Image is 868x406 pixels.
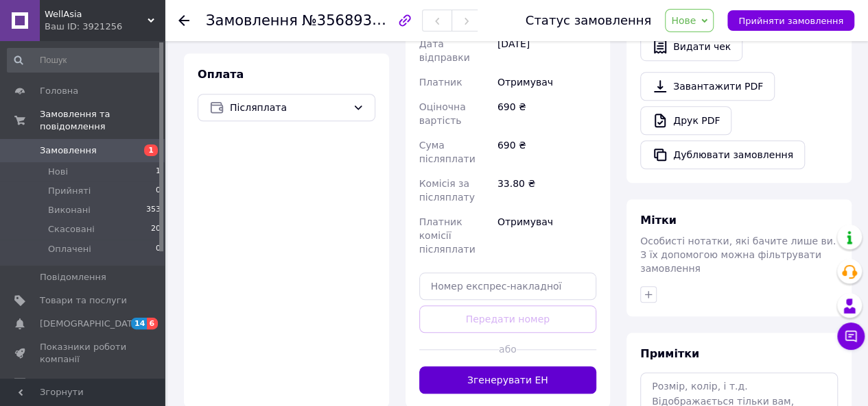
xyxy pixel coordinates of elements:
span: 353 [146,204,161,216]
span: [DEMOGRAPHIC_DATA] [40,318,141,330]
span: Нове [671,15,696,26]
span: Сума післяплати [419,140,476,164]
span: 0 [156,243,161,255]
span: Платник [419,77,462,88]
span: Оціночна вартість [419,101,466,126]
button: Прийняти замовлення [727,10,854,31]
span: Виконані [48,204,91,216]
span: 1 [144,144,158,156]
button: Дублювати замовлення [640,140,805,169]
span: або [499,342,517,356]
span: Комісія за післяплату [419,178,475,203]
input: Номер експрес-накладної [419,272,597,300]
span: Товари та послуги [40,294,127,307]
span: 6 [147,318,158,329]
span: Примітки [640,347,699,360]
span: Замовлення та повідомлення [40,108,165,133]
span: Прийняти замовлення [738,16,843,26]
span: Відгуки [40,377,75,390]
span: Скасовані [48,223,95,236]
span: WellAsia [45,8,148,21]
div: 690 ₴ [495,94,599,133]
span: 14 [131,318,147,329]
button: Чат з покупцем [837,322,865,350]
span: Замовлення [206,12,298,29]
span: Платник комісії післяплати [419,216,476,255]
div: 690 ₴ [495,133,599,171]
span: Нові [48,166,68,178]
a: Друк PDF [640,106,731,135]
input: Пошук [7,48,162,73]
a: Завантажити PDF [640,72,775,101]
span: Оплачені [48,243,91,255]
button: Згенерувати ЕН [419,366,597,394]
div: [DATE] [495,31,599,70]
div: Ваш ID: 3921256 [45,21,165,33]
span: 20 [151,223,161,236]
span: Післяплата [230,100,347,115]
span: Замовлення [40,144,97,157]
span: Головна [40,85,78,97]
button: Видати чек [640,32,742,61]
span: 1 [156,166,161,178]
span: Прийняті [48,185,91,197]
div: 33.80 ₴ [495,171,599,210]
div: Отримувач [495,70,599,94]
span: №356893217 [302,12,399,29]
span: 0 [156,185,161,197]
span: Особисті нотатки, які бачите лише ви. З їх допомогою можна фільтрувати замовлення [640,236,836,274]
span: Оплата [198,68,244,81]
div: Отримувач [495,210,599,262]
span: Дата відправки [419,38,470,63]
span: Мітки [640,214,677,227]
div: Статус замовлення [526,14,652,27]
div: Повернутися назад [178,14,189,27]
span: Показники роботи компанії [40,341,127,366]
span: Повідомлення [40,271,106,283]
